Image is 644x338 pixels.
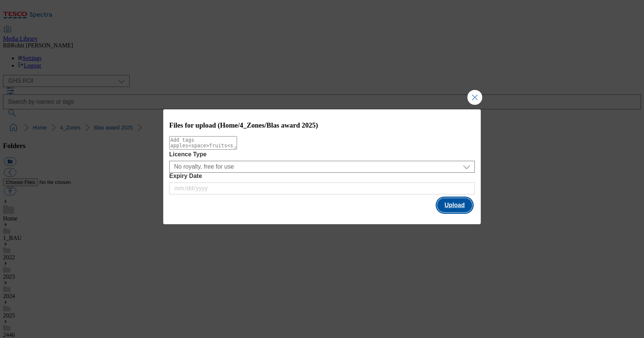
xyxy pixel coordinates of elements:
[163,109,481,225] div: Modal
[169,151,475,158] label: Licence Type
[169,173,475,179] label: Expiry Date
[169,121,475,129] h3: Files for upload (Home/4_Zones/Blas award 2025)
[467,90,482,105] button: Close Modal
[437,198,472,212] button: Upload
